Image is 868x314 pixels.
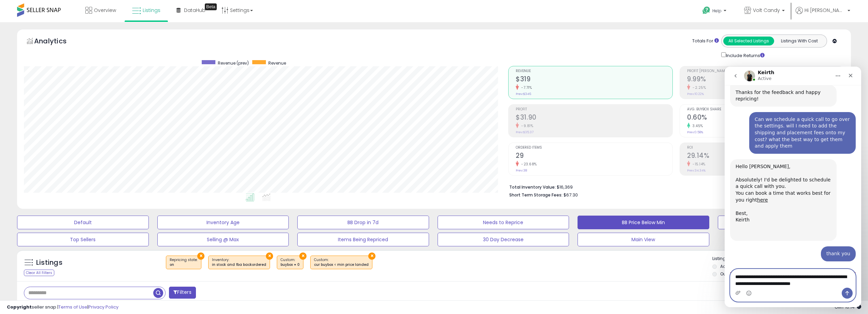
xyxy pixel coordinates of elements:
button: Inventory Age [157,216,289,229]
small: Prev: 10.22% [687,92,704,96]
h2: 29 [516,152,672,161]
i: Get Help [702,6,711,15]
small: -9.81% [519,123,533,128]
small: Prev: 0.58% [687,130,703,134]
small: -15.14% [690,162,706,167]
div: buybox = 0 [281,262,300,267]
iframe: Intercom live chat [725,67,861,307]
button: 30 Day Decrease [438,233,569,246]
label: Active [720,263,733,269]
button: Items Being Repriced [297,233,429,246]
span: Profit [PERSON_NAME] [687,69,844,73]
small: Prev: $346 [516,92,531,96]
span: Custom: [281,257,300,268]
button: Main View [578,233,709,246]
button: × [368,252,375,260]
h5: Analytics [34,36,80,47]
b: Total Inventory Value: [509,184,556,190]
button: All Selected Listings [723,37,774,45]
span: Avg. Buybox Share [687,108,844,111]
h2: $319 [516,75,672,84]
small: Prev: $35.37 [516,130,533,134]
b: Short Term Storage Fees: [509,192,563,198]
span: Volt Candy [753,7,780,14]
li: $16,369 [509,182,839,191]
button: Non Competitive [718,216,850,229]
span: Hi [PERSON_NAME] [805,7,845,14]
small: -7.71% [519,85,532,90]
span: Revenue (prev) [218,60,249,66]
button: BB Price Below Min [578,216,709,229]
div: Totals For [692,38,719,44]
button: Selling @ Max [157,233,289,246]
span: Help [712,8,722,14]
button: × [266,252,273,260]
span: Inventory : [212,257,266,268]
span: Custom: [314,257,369,268]
div: Clear All Filters [24,270,54,276]
div: on [170,262,198,267]
span: DataHub [184,7,205,14]
span: Listings [143,7,160,14]
small: -2.25% [690,85,706,90]
h2: 0.60% [687,113,844,123]
a: Help [697,1,733,22]
span: Profit [516,108,672,111]
span: ROI [687,146,844,150]
button: Filters [169,287,196,299]
div: seller snap | | [7,304,118,311]
h5: Listings [36,258,62,268]
strong: Copyright [7,304,32,310]
label: Out of Stock [720,271,745,277]
button: Top Sellers [17,233,149,246]
div: cur buybox < min price landed [314,262,369,267]
span: Revenue [516,69,672,73]
small: -23.68% [519,162,537,167]
span: Ordered Items [516,146,672,150]
button: BB Drop in 7d [297,216,429,229]
h2: $31.90 [516,113,672,123]
small: 3.45% [690,123,703,128]
span: Overview [94,7,116,14]
button: Default [17,216,149,229]
small: Prev: 34.34% [687,168,706,173]
a: Hi [PERSON_NAME] [796,7,850,22]
span: Revenue [268,60,286,66]
div: in stock and fba backordered [212,262,266,267]
h2: 29.14% [687,152,844,161]
h2: 9.99% [687,75,844,84]
span: $67.30 [564,192,578,198]
div: Tooltip anchor [205,3,217,10]
button: × [197,252,204,260]
small: Prev: 38 [516,168,527,173]
div: Include Returns [716,51,772,59]
button: Listings With Cost [774,37,825,45]
a: Terms of Use [58,304,87,310]
span: Repricing state : [170,257,198,268]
